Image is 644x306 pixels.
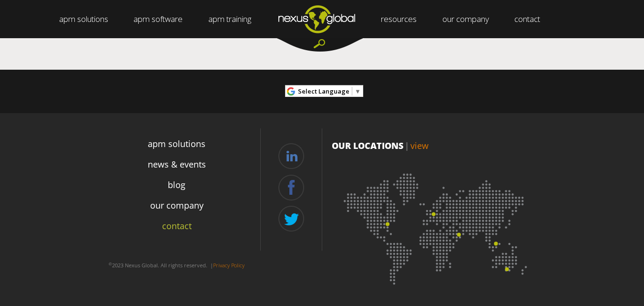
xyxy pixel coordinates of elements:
[410,140,429,151] a: view
[93,134,260,254] div: Navigation Menu
[352,87,352,95] span: ​
[298,84,361,99] a: Select Language​
[162,220,192,232] a: contact
[109,261,112,266] sup: ©
[148,137,205,150] a: apm solutions
[298,87,349,95] span: Select Language
[93,258,260,273] p: 2023 Nexus Global. All rights reserved. |
[332,161,542,290] img: Location map
[150,199,204,212] a: our company
[405,140,409,151] span: |
[213,262,245,269] a: Privacy Policy
[168,179,185,191] a: blog
[148,158,206,171] a: news & events
[332,139,542,152] p: OUR LOCATIONS
[355,87,361,95] span: ▼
